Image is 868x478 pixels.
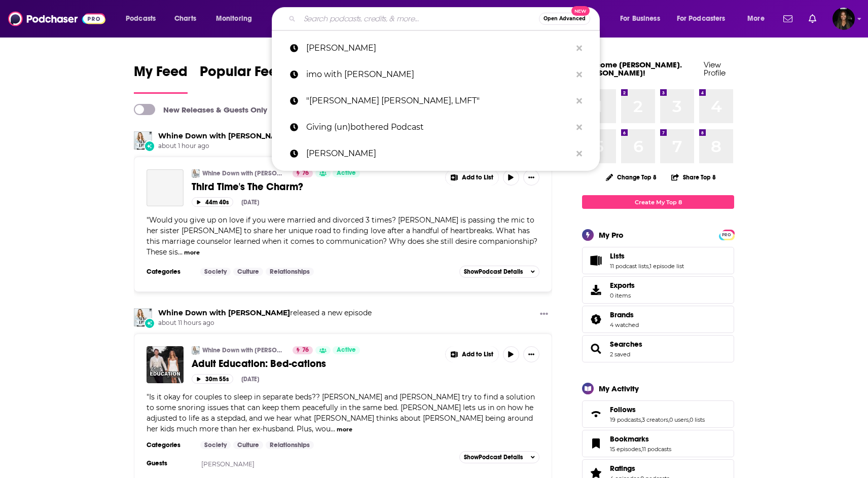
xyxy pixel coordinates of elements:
span: For Business [620,12,660,26]
span: Adult Education: Bed-cations [192,357,326,370]
a: Ratings [610,464,669,473]
a: [PERSON_NAME] [272,140,600,167]
span: For Podcasters [677,12,726,26]
span: Add to List [462,174,493,181]
span: Exports [610,281,635,290]
span: Open Advanced [544,16,586,21]
a: Show notifications dropdown [779,10,797,27]
a: Society [200,441,231,449]
a: Charts [168,11,202,27]
span: Popular Feed [200,63,286,86]
a: Bookmarks [586,436,606,451]
button: open menu [670,11,740,27]
a: Whine Down with [PERSON_NAME] [202,346,286,354]
a: Culture [233,268,263,276]
span: , [689,416,690,423]
img: Whine Down with Jana Kramer [192,346,200,354]
button: ShowPodcast Details [459,451,539,463]
span: Is it okay for couples to sleep in separate beds?? [PERSON_NAME] and [PERSON_NAME] try to find a ... [147,392,535,433]
a: 11 podcasts [642,446,671,453]
button: Show More Button [523,346,539,362]
a: Exports [582,276,734,304]
a: Relationships [266,268,314,276]
a: Giving (un)bothered Podcast [272,114,600,140]
img: Whine Down with Jana Kramer [192,169,200,177]
button: 44m 40s [192,197,233,207]
button: open menu [209,11,265,27]
a: Create My Top 8 [582,195,734,209]
span: Lists [582,247,734,274]
img: Whine Down with Jana Kramer [134,308,152,326]
div: My Pro [599,230,624,240]
a: Podchaser - Follow, Share and Rate Podcasts [8,9,105,28]
a: Whine Down with Jana Kramer [158,308,290,317]
button: more [337,425,352,434]
span: , [641,416,642,423]
button: open menu [740,11,777,27]
a: 15 episodes [610,446,641,453]
span: about 1 hour ago [158,142,372,151]
a: Lists [586,253,606,268]
span: , [641,446,642,453]
span: " [147,392,535,433]
span: " [147,215,537,256]
a: Follows [610,405,705,414]
a: 3 creators [642,416,668,423]
span: ... [178,247,183,256]
p: simon sinek [306,35,571,61]
a: Follows [586,407,606,421]
img: Adult Education: Bed-cations [147,346,184,383]
button: Share Top 8 [671,167,716,187]
span: Bookmarks [610,434,649,444]
button: Show More Button [523,169,539,186]
a: PRO [720,231,733,238]
button: more [184,248,200,257]
span: 76 [302,168,309,178]
a: Searches [586,342,606,356]
h3: released a new episode [158,131,372,141]
span: Follows [582,400,734,428]
a: 2 saved [610,351,630,358]
span: PRO [720,231,733,239]
a: 76 [293,346,313,354]
button: Show More Button [446,346,498,362]
span: Exports [586,283,606,297]
p: "Moe Ari Brown, LMFT" [306,88,571,114]
span: Brands [582,306,734,333]
span: Would you give up on love if you were married and divorced 3 times? [PERSON_NAME] is passing the ... [147,215,537,256]
div: Search podcasts, credits, & more... [281,7,609,30]
span: , [648,263,649,270]
a: Relationships [266,441,314,449]
a: Lists [610,251,684,261]
a: 1 episode list [649,263,684,270]
a: Brands [586,312,606,326]
span: Searches [582,335,734,362]
a: Searches [610,340,642,349]
input: Search podcasts, credits, & more... [300,11,539,27]
a: 76 [293,169,313,177]
button: Show More Button [536,308,552,321]
img: Whine Down with Jana Kramer [134,131,152,150]
a: Culture [233,441,263,449]
button: Change Top 8 [600,171,663,183]
a: 0 users [669,416,689,423]
span: about 11 hours ago [158,319,372,327]
span: Follows [610,405,636,414]
span: 0 items [610,292,635,299]
a: View Profile [704,60,726,78]
a: Adult Education: Bed-cations [192,357,438,370]
a: 0 lists [690,416,705,423]
span: Bookmarks [582,430,734,457]
span: Show Podcast Details [464,268,523,275]
button: open menu [119,11,169,27]
div: My Activity [599,384,639,393]
button: Show profile menu [833,8,855,30]
span: Lists [610,251,625,261]
span: Active [337,345,356,355]
p: jackie jantos [306,140,571,167]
